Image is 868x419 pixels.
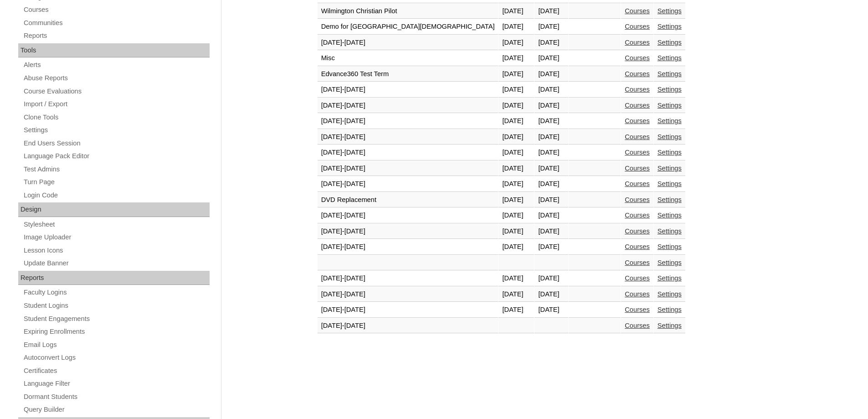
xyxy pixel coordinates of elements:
td: [DATE] [498,271,534,286]
a: Settings [657,133,682,140]
a: Abuse Reports [23,72,210,84]
a: Settings [657,86,682,93]
a: Autoconvert Logs [23,352,210,363]
a: Settings [657,102,682,109]
a: Courses [625,306,650,313]
td: [DATE] [534,302,568,318]
td: [DATE] [498,208,534,223]
a: Dormant Students [23,391,210,403]
td: [DATE] [534,98,568,114]
a: Language Pack Editor [23,150,210,162]
a: Import / Export [23,98,210,110]
a: Settings [657,149,682,156]
div: Reports [18,271,210,285]
td: [DATE] [498,224,534,239]
td: [DATE] [498,302,534,318]
a: Courses [625,290,650,298]
td: [DATE] [534,239,568,255]
a: Settings [657,180,682,187]
td: [DATE]-[DATE] [318,287,498,302]
a: Lesson Icons [23,245,210,256]
td: [DATE] [534,114,568,129]
td: [DATE] [534,51,568,66]
a: Alerts [23,59,210,71]
a: Settings [657,23,682,30]
td: [DATE] [534,176,568,192]
td: [DATE]-[DATE] [318,302,498,318]
td: Wilmington Christian Pilot [318,4,498,19]
a: Settings [657,117,682,124]
a: Settings [657,228,682,235]
td: [DATE] [498,35,534,51]
a: Settings [657,243,682,250]
a: Test Admins [23,164,210,175]
td: [DATE] [498,239,534,255]
a: Courses [23,4,210,16]
a: Faculty Logins [23,287,210,298]
td: Edvance360 Test Term [318,67,498,82]
td: [DATE]-[DATE] [318,98,498,114]
a: Courses [625,212,650,219]
td: [DATE] [534,145,568,160]
td: [DATE] [498,19,534,35]
a: Courses [625,23,650,30]
a: Communities [23,17,210,29]
a: Settings [657,306,682,313]
td: [DATE]-[DATE] [318,271,498,286]
td: [DATE]-[DATE] [318,176,498,192]
a: Course Evaluations [23,86,210,97]
td: [DATE] [534,67,568,82]
td: [DATE] [498,192,534,208]
a: Settings [657,70,682,78]
a: Courses [625,228,650,235]
td: [DATE] [498,98,534,114]
td: [DATE]-[DATE] [318,82,498,98]
a: Settings [657,196,682,203]
td: [DATE] [498,129,534,145]
td: [DATE] [534,4,568,19]
td: [DATE] [534,19,568,35]
td: [DATE] [534,82,568,98]
a: Settings [657,54,682,62]
td: [DATE] [498,161,534,176]
td: [DATE] [534,208,568,223]
a: Courses [625,102,650,109]
a: Settings [657,322,682,329]
a: Courses [625,180,650,187]
td: Demo for [GEOGRAPHIC_DATA][DEMOGRAPHIC_DATA] [318,19,498,35]
a: Update Banner [23,258,210,269]
a: Courses [625,259,650,266]
td: [DATE]-[DATE] [318,145,498,160]
td: [DATE]-[DATE] [318,114,498,129]
td: [DATE] [498,176,534,192]
td: DVD Replacement [318,192,498,208]
div: Design [18,202,210,217]
td: Misc [318,51,498,66]
a: Courses [625,243,650,250]
td: [DATE] [534,271,568,286]
td: [DATE] [534,192,568,208]
td: [DATE] [534,287,568,302]
a: Settings [657,7,682,15]
td: [DATE] [534,161,568,176]
a: Settings [657,274,682,282]
td: [DATE] [498,114,534,129]
a: Stylesheet [23,219,210,230]
a: Login Code [23,190,210,201]
a: Expiring Enrollments [23,326,210,337]
a: Image Uploader [23,232,210,243]
a: Settings [23,124,210,136]
a: Turn Page [23,176,210,188]
a: Courses [625,165,650,172]
a: Courses [625,322,650,329]
a: Email Logs [23,339,210,351]
td: [DATE] [534,129,568,145]
a: Courses [625,149,650,156]
a: Courses [625,86,650,93]
td: [DATE] [498,145,534,160]
td: [DATE]-[DATE] [318,129,498,145]
td: [DATE] [534,35,568,51]
a: Courses [625,70,650,78]
a: Courses [625,274,650,282]
a: Courses [625,39,650,46]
